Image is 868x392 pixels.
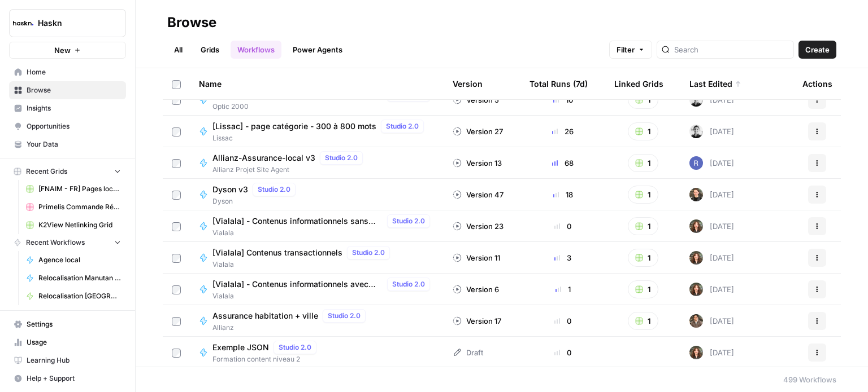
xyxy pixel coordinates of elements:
div: 1 [530,284,596,295]
div: Version 13 [453,157,502,169]
span: Dyson v3 [212,184,248,195]
span: Studio 2.0 [392,216,425,226]
div: 68 [530,157,596,169]
div: [DATE] [689,251,734,265]
span: Vialala [212,291,435,301]
img: uhgcgt6zpiex4psiaqgkk0ok3li6 [689,188,703,201]
div: Version [453,68,483,99]
div: [DATE] [689,283,734,296]
a: Relocalisation [GEOGRAPHIC_DATA] [21,287,126,305]
button: 1 [628,186,658,204]
img: wbc4lf7e8no3nva14b2bd9f41fnh [689,251,703,265]
div: Version 27 [453,126,503,137]
img: wbc4lf7e8no3nva14b2bd9f41fnh [689,283,703,296]
span: Vialala [212,228,435,238]
span: Lissac [212,133,428,143]
a: Home [9,63,126,81]
span: Studio 2.0 [328,311,361,321]
span: Relocalisation Manutan - Republique Tchèque (CZ) [38,273,121,283]
button: 1 [628,154,658,172]
img: dizo4u6k27cofk4obq9v5qvvdkyt [689,314,703,328]
div: Version 17 [453,315,501,327]
span: Insights [27,103,121,113]
div: Version 23 [453,221,504,232]
button: 1 [628,280,658,298]
a: Assurance habitation + villeStudio 2.0Allianz [199,309,435,333]
button: Workspace: Haskn [9,9,126,37]
button: Help + Support [9,369,126,387]
button: 1 [628,122,658,140]
a: [Vialala] Contenus transactionnelsStudio 2.0Vialala [199,246,435,270]
span: Primelis Commande Rédaction Netlinking (2).csv [38,202,121,212]
span: Studio 2.0 [325,153,358,163]
a: Relocalisation Manutan - Republique Tchèque (CZ) [21,269,126,287]
a: Grids [194,41,226,59]
a: Workflows [231,41,281,59]
span: Studio 2.0 [279,342,311,353]
div: 0 [530,315,596,327]
button: 1 [628,249,658,267]
span: Usage [27,337,121,347]
a: [Vialala] - Contenus informationnels avec FAQStudio 2.0Vialala [199,278,435,301]
span: Recent Grids [26,166,67,177]
a: Settings [9,315,126,333]
span: Browse [27,85,121,95]
a: [Lissac] - page catégorie - 300 à 800 motsStudio 2.0Lissac [199,120,435,143]
button: 1 [628,217,658,235]
span: Haskn [38,17,106,29]
span: [Vialala] - Contenus informationnels avec FAQ [212,279,383,290]
a: Exemple JSONStudio 2.0Formation content niveau 2 [199,341,435,364]
span: Dyson [212,196,300,206]
a: Opportunities [9,117,126,135]
img: wbc4lf7e8no3nva14b2bd9f41fnh [689,346,703,359]
div: Version 11 [453,252,500,263]
img: wbc4lf7e8no3nva14b2bd9f41fnh [689,219,703,233]
span: Your Data [27,139,121,149]
span: Recent Workflows [26,237,85,248]
a: Power Agents [286,41,349,59]
span: Relocalisation [GEOGRAPHIC_DATA] [38,291,121,301]
div: [DATE] [689,314,734,328]
div: [DATE] [689,346,734,359]
span: Agence local [38,255,121,265]
span: [Vialala] Contenus transactionnels [212,247,342,258]
a: [Vialala] - Contenus informationnels sans FAQStudio 2.0Vialala [199,214,435,238]
a: Your Data [9,135,126,153]
span: Studio 2.0 [352,248,385,258]
span: Allianz-Assurance-local v3 [212,152,315,164]
a: [FNAIM - FR] Pages location appartement + ville - 150-300 mots Grid [21,180,126,198]
span: Opportunities [27,121,121,131]
span: Home [27,67,121,77]
div: [DATE] [689,156,734,170]
div: 3 [530,252,596,263]
div: Linked Grids [614,68,663,99]
div: 18 [530,189,596,200]
span: Studio 2.0 [392,279,425,289]
button: Create [798,41,836,59]
span: Studio 2.0 [386,121,419,131]
a: Usage [9,333,126,351]
div: 0 [530,347,596,358]
div: [DATE] [689,219,734,233]
a: Learning Hub [9,351,126,369]
div: Draft [453,347,483,358]
a: Dyson v3Studio 2.0Dyson [199,183,435,206]
div: 0 [530,221,596,232]
a: K2View Netlinking Grid [21,216,126,234]
span: Assurance habitation + ville [212,310,318,321]
span: Exemple JSON [212,342,269,353]
button: 1 [628,312,658,330]
span: [Lissac] - page catégorie - 300 à 800 mots [212,121,376,132]
div: 499 Workflows [783,374,836,385]
input: Search [674,44,789,55]
a: Insights [9,99,126,117]
div: Version 6 [453,284,499,295]
span: [Vialala] - Contenus informationnels sans FAQ [212,215,383,227]
div: Version 47 [453,189,504,200]
div: Last Edited [689,68,741,99]
span: Formation content niveau 2 [212,354,321,364]
span: Help + Support [27,373,121,384]
img: u6bh93quptsxrgw026dpd851kwjs [689,156,703,170]
a: Agence local [21,251,126,269]
div: Total Runs (7d) [530,68,588,99]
